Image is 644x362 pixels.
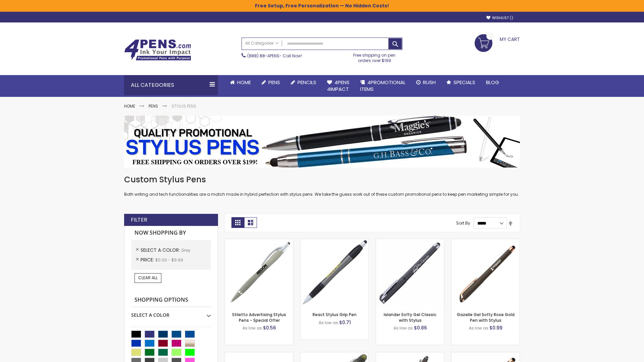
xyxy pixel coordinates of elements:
img: 4Pens Custom Pens and Promotional Products [124,39,191,61]
span: Price [141,256,155,263]
span: 4Pens 4impact [327,79,350,93]
span: Clear All [138,275,158,281]
a: Cyber Stylus 0.7mm Fine Point Gel Grip Pen-Grey [225,352,293,358]
strong: Shopping Options [131,293,211,307]
strong: Now Shopping by [131,226,211,240]
a: Souvenir® Jalan Highlighter Stylus Pen Combo-Grey [301,352,369,358]
strong: Stylus Pens [171,103,196,109]
a: Wishlist [486,15,513,20]
a: Stiletto Advertising Stylus Pens-Grey [225,239,293,244]
span: $0.86 [414,324,427,331]
span: As low as [393,325,413,331]
a: All Categories [242,38,282,49]
a: Stiletto Advertising Stylus Pens - Special Offer [232,312,286,323]
a: 4Pens4impact [322,75,355,97]
h1: Custom Stylus Pens [124,174,520,185]
a: Gazelle Gel Softy Rose Gold Pen with Stylus [457,312,515,323]
span: $0.00 - $9.99 [155,257,183,263]
strong: Grid [231,217,244,228]
span: 4PROMOTIONAL ITEMS [360,79,406,93]
a: (888) 88-4PENS [247,53,279,59]
span: As low as [319,320,338,325]
div: Select A Color [131,307,211,318]
img: Gazelle Gel Softy Rose Gold Pen with Stylus-Grey [451,239,520,307]
span: Pens [268,79,280,86]
div: Free shipping on pen orders over $199 [346,50,403,63]
a: Custom Soft Touch® Metal Pens with Stylus-Grey [376,352,444,358]
span: $0.71 [339,319,351,326]
img: Stylus Pens [124,116,520,168]
span: As low as [469,325,488,331]
span: Pencils [298,79,316,86]
a: Pens [256,75,285,90]
a: Clear All [135,273,161,283]
a: Home [124,103,135,109]
a: Islander Softy Rose Gold Gel Pen with Stylus-Grey [451,352,520,358]
a: 4PROMOTIONALITEMS [355,75,411,97]
span: Blog [486,79,499,86]
span: As low as [243,325,262,331]
span: Specials [453,79,475,86]
a: Blog [481,75,504,90]
a: Pens [149,103,158,109]
img: React Stylus Grip Pen-Grey [301,239,369,307]
a: React Stylus Grip Pen-Grey [301,239,369,244]
a: Islander Softy Gel Classic with Stylus-Grey [376,239,444,244]
span: Select A Color [141,247,181,253]
span: Home [237,79,251,86]
img: Stiletto Advertising Stylus Pens-Grey [225,239,293,307]
span: $0.56 [263,324,276,331]
div: All Categories [124,75,218,95]
span: $0.99 [489,324,502,331]
strong: Filter [131,216,147,224]
div: Both writing and tech functionalities are a match made in hybrid perfection with stylus pens. We ... [124,174,520,197]
a: Specials [441,75,481,90]
a: Gazelle Gel Softy Rose Gold Pen with Stylus-Grey [451,239,520,244]
a: React Stylus Grip Pen [313,312,357,317]
label: Sort By [456,220,470,226]
span: - Call Now! [247,53,302,59]
span: Grey [181,247,191,253]
img: Islander Softy Gel Classic with Stylus-Grey [376,239,444,307]
span: All Categories [245,41,279,46]
a: Islander Softy Gel Classic with Stylus [384,312,436,323]
span: Rush [423,79,436,86]
a: Rush [411,75,441,90]
a: Home [225,75,256,90]
a: Pencils [285,75,322,90]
